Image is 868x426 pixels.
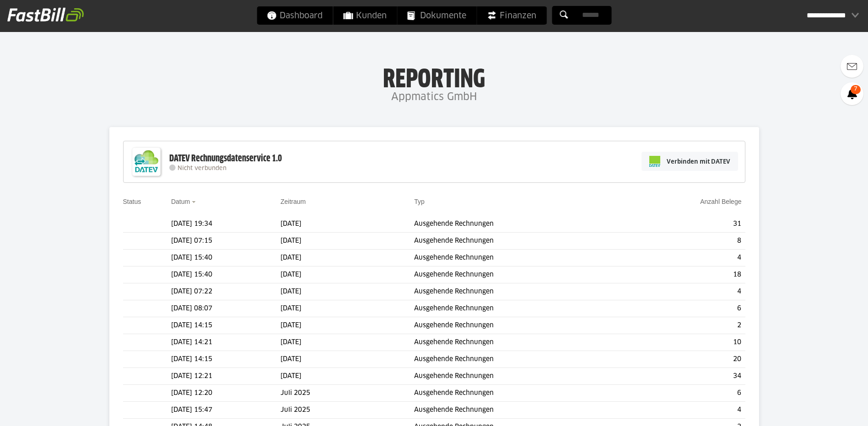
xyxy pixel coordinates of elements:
td: [DATE] 14:15 [171,317,280,334]
img: DATEV-Datenservice Logo [128,144,165,180]
a: Zeitraum [280,198,306,205]
td: 2 [625,317,745,334]
td: [DATE] [280,266,414,283]
td: [DATE] 07:15 [171,233,280,250]
td: 6 [625,385,745,402]
td: 18 [625,266,745,283]
td: Juli 2025 [280,402,414,419]
td: [DATE] 15:47 [171,402,280,419]
td: [DATE] 14:15 [171,351,280,368]
td: 10 [625,334,745,351]
td: [DATE] 08:07 [171,300,280,317]
td: Ausgehende Rechnungen [414,233,625,250]
td: Ausgehende Rechnungen [414,334,625,351]
td: [DATE] [280,216,414,233]
img: pi-datev-logo-farbig-24.svg [649,156,660,167]
td: 4 [625,250,745,266]
a: 7 [841,82,863,105]
a: Datum [171,198,190,205]
td: Ausgehende Rechnungen [414,385,625,402]
a: Dashboard [257,6,333,25]
td: Ausgehende Rechnungen [414,368,625,385]
td: Ausgehende Rechnungen [414,402,625,419]
td: 8 [625,233,745,250]
td: 4 [625,283,745,300]
a: Dokumente [397,6,476,25]
img: sort_desc.gif [192,201,198,203]
td: 31 [625,216,745,233]
td: Ausgehende Rechnungen [414,351,625,368]
td: [DATE] 19:34 [171,216,280,233]
td: 34 [625,368,745,385]
td: Ausgehende Rechnungen [414,250,625,266]
td: Ausgehende Rechnungen [414,317,625,334]
td: Ausgehende Rechnungen [414,283,625,300]
td: [DATE] [280,283,414,300]
a: Verbinden mit DATEV [642,152,738,171]
td: Ausgehende Rechnungen [414,300,625,317]
span: 7 [851,85,861,94]
span: Dashboard [267,6,323,25]
td: [DATE] 15:40 [171,250,280,266]
div: DATEV Rechnungsdatenservice 1.0 [169,153,282,165]
a: Status [123,198,141,205]
a: Anzahl Belege [700,198,741,205]
td: [DATE] [280,233,414,250]
td: [DATE] 14:21 [171,334,280,351]
td: [DATE] 12:20 [171,385,280,402]
span: Kunden [343,6,387,25]
td: 6 [625,300,745,317]
td: Ausgehende Rechnungen [414,266,625,283]
td: [DATE] [280,300,414,317]
span: Verbinden mit DATEV [667,157,730,166]
td: [DATE] [280,368,414,385]
img: fastbill_logo_white.png [7,7,84,22]
td: [DATE] 07:22 [171,283,280,300]
h1: Reporting [92,64,776,88]
td: [DATE] 15:40 [171,266,280,283]
td: 4 [625,402,745,419]
iframe: Öffnet ein Widget, in dem Sie weitere Informationen finden [798,399,859,421]
a: Typ [414,198,425,205]
span: Dokumente [407,6,466,25]
td: [DATE] [280,317,414,334]
a: Finanzen [477,6,546,25]
span: Finanzen [487,6,536,25]
span: Nicht verbunden [178,165,226,171]
td: Juli 2025 [280,385,414,402]
td: [DATE] 12:21 [171,368,280,385]
td: [DATE] [280,250,414,266]
a: Kunden [333,6,397,25]
td: Ausgehende Rechnungen [414,216,625,233]
td: [DATE] [280,334,414,351]
td: [DATE] [280,351,414,368]
td: 20 [625,351,745,368]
